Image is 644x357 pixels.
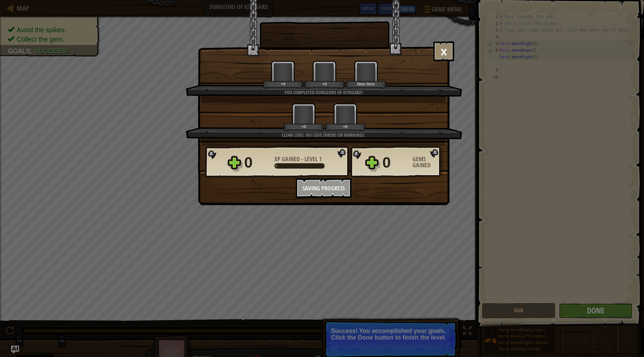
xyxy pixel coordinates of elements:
[319,155,322,163] span: 1
[347,81,385,86] div: New Item
[306,81,343,86] div: +0
[433,41,454,61] button: ×
[382,152,409,173] div: 0
[274,156,322,162] div: -
[218,132,429,138] div: Clean code: no code errors or warnings.
[303,155,319,163] span: Level
[218,89,429,96] div: You completed Dungeons of Kithgard!
[413,156,443,168] div: Gems Gained
[264,81,302,86] div: +0
[326,124,364,129] div: +0
[244,152,270,173] div: 0
[285,124,323,129] div: +0
[274,155,301,163] span: XP Gained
